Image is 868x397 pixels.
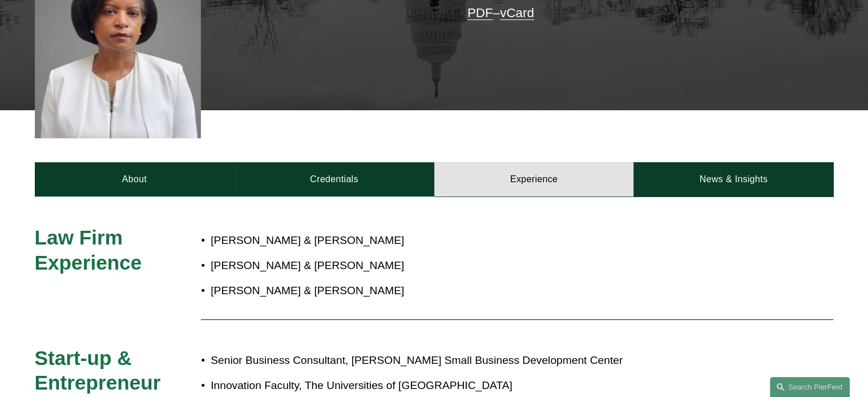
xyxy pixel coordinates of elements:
span: Law Firm Experience [35,226,142,274]
a: PDF [467,6,493,20]
a: About [35,162,235,197]
a: Experience [434,162,634,197]
p: [PERSON_NAME] & [PERSON_NAME] [211,231,733,251]
a: Search this site [770,377,850,397]
p: [PERSON_NAME] & [PERSON_NAME] [211,256,733,276]
a: News & Insights [633,162,833,197]
a: vCard [500,6,534,20]
p: Senior Business Consultant, [PERSON_NAME] Small Business Development Center [211,351,733,371]
p: Innovation Faculty, The Universities of [GEOGRAPHIC_DATA] [211,376,733,396]
p: [PERSON_NAME] & [PERSON_NAME] [211,281,733,301]
a: Credentials [235,162,434,197]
